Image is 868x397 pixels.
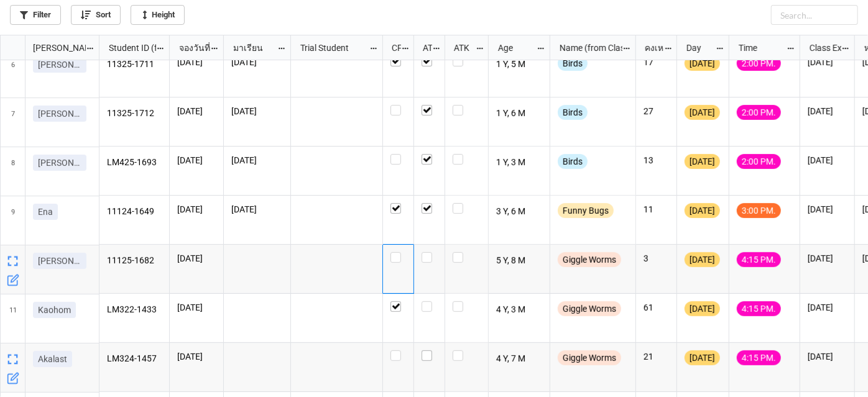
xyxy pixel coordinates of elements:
span: 11 [9,294,17,343]
div: คงเหลือ (from Nick Name) [637,41,663,55]
p: [DATE] [231,56,283,68]
p: 4 Y, 7 M [496,350,543,368]
p: [PERSON_NAME] [38,255,81,267]
div: Giggle Worms [558,252,621,267]
div: ATT [415,41,433,55]
div: Birds [558,105,588,120]
p: 11125-1682 [107,252,162,270]
div: 3:00 PM. [737,203,781,218]
p: 1 Y, 6 M [496,105,543,122]
p: [PERSON_NAME] [38,107,81,120]
p: [DATE] [177,252,216,265]
p: 4 Y, 3 M [496,301,543,319]
p: [DATE] [808,301,847,314]
p: [DATE] [177,56,216,68]
p: LM425-1693 [107,154,162,171]
div: [DATE] [685,350,720,365]
div: Name (from Class) [552,41,622,55]
p: [DATE] [177,154,216,167]
div: grid [1,35,99,60]
p: [DATE] [177,105,216,117]
span: 8 [11,147,15,196]
p: 21 [644,350,669,363]
div: Birds [558,154,588,169]
p: LM322-1433 [107,301,162,319]
p: LM324-1457 [107,350,162,368]
div: Age [491,41,537,55]
p: [DATE] [808,252,847,265]
div: 2:00 PM. [737,105,781,120]
span: 9 [11,196,15,245]
div: CF [384,41,402,55]
p: Kaohom [38,304,71,316]
p: Akalast [38,353,67,365]
p: [DATE] [808,350,847,363]
p: [DATE] [231,105,283,117]
p: 11124-1649 [107,203,162,221]
div: ATK [446,41,475,55]
p: [DATE] [177,203,216,216]
div: Birds [558,56,588,71]
div: [DATE] [685,301,720,316]
span: 6 [11,49,15,98]
p: [DATE] [808,154,847,167]
a: Height [131,5,185,25]
div: Student ID (from [PERSON_NAME] Name) [101,41,156,55]
div: จองวันที่ [172,41,211,55]
div: [DATE] [685,105,720,120]
p: 17 [644,56,669,68]
p: [DATE] [231,154,283,167]
a: Filter [10,5,61,25]
p: [DATE] [231,203,283,216]
p: 11 [644,203,669,216]
p: [DATE] [177,301,216,314]
span: 7 [11,98,15,147]
p: 3 Y, 6 M [496,203,543,221]
div: [DATE] [685,154,720,169]
p: [PERSON_NAME] [38,157,81,169]
div: Giggle Worms [558,301,621,316]
div: Day [679,41,716,55]
input: Search... [771,5,858,25]
p: 1 Y, 5 M [496,56,543,73]
p: [DATE] [808,203,847,216]
p: [PERSON_NAME] [38,58,81,71]
p: 11325-1712 [107,105,162,122]
div: [PERSON_NAME] Name [25,41,86,55]
p: 13 [644,154,669,167]
div: [DATE] [685,56,720,71]
p: 1 Y, 3 M [496,154,543,171]
div: Class Expiration [802,41,842,55]
p: Ena [38,206,53,218]
div: มาเรียน [226,41,277,55]
p: [DATE] [808,105,847,117]
div: Giggle Worms [558,350,621,365]
div: 2:00 PM. [737,154,781,169]
p: 3 [644,252,669,265]
p: [DATE] [808,56,847,68]
a: Sort [71,5,121,25]
p: 5 Y, 8 M [496,252,543,270]
div: [DATE] [685,203,720,218]
div: 2:00 PM. [737,56,781,71]
p: 61 [644,301,669,314]
div: [DATE] [685,252,720,267]
div: Funny Bugs [558,203,614,218]
div: Time [731,41,787,55]
p: [DATE] [177,350,216,363]
div: 4:15 PM. [737,350,781,365]
p: 27 [644,105,669,117]
div: 4:15 PM. [737,252,781,267]
div: 4:15 PM. [737,301,781,316]
div: Trial Student [293,41,369,55]
p: 11325-1711 [107,56,162,73]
